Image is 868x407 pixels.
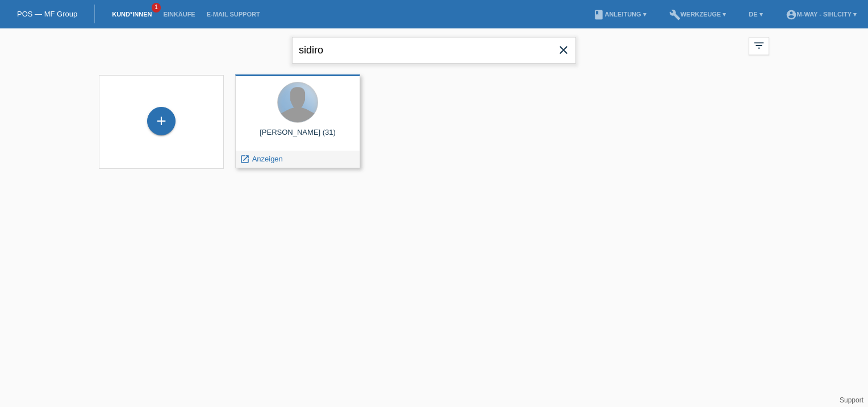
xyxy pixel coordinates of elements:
[240,155,283,163] a: launch Anzeigen
[106,11,157,18] a: Kund*innen
[252,155,283,163] span: Anzeigen
[292,37,576,64] input: Suche...
[663,11,732,18] a: buildWerkzeuge ▾
[753,39,765,52] i: filter_list
[587,11,652,18] a: bookAnleitung ▾
[840,396,863,404] a: Support
[780,11,862,18] a: account_circlem-way - Sihlcity ▾
[240,154,250,164] i: launch
[669,9,681,20] i: build
[17,10,77,18] a: POS — MF Group
[786,9,797,20] i: account_circle
[157,11,201,18] a: Einkäufe
[557,43,570,57] i: close
[244,128,351,146] div: [PERSON_NAME] (31)
[148,111,175,131] div: Kund*in hinzufügen
[201,11,266,18] a: E-Mail Support
[743,11,768,18] a: DE ▾
[593,9,604,20] i: book
[152,3,161,13] span: 1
